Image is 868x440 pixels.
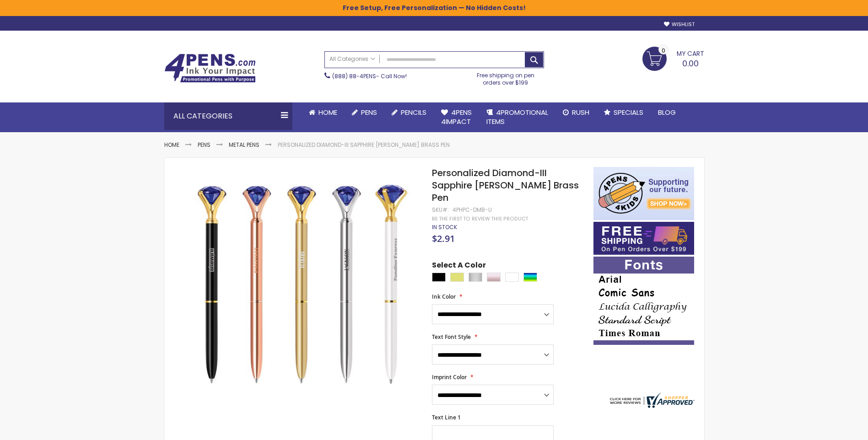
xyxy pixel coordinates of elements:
[572,107,589,117] span: Rush
[325,52,380,67] a: All Categories
[432,260,486,273] span: Select A Color
[642,47,704,70] a: 0.00 0
[345,102,384,123] a: Pens
[450,273,464,282] div: Gold
[432,215,528,222] a: Be the first to review this product
[229,141,259,149] a: Metal Pens
[332,72,376,80] a: (888) 88-4PENS
[597,102,651,123] a: Specials
[432,206,449,214] strong: SKU
[401,107,426,117] span: Pencils
[332,72,407,80] span: - Call Now!
[384,102,434,123] a: Pencils
[505,273,519,282] div: White
[487,273,501,282] div: Rose Gold
[608,392,695,408] img: 4pens.com widget logo
[198,141,210,149] a: Pens
[329,55,375,63] span: All Categories
[614,107,643,117] span: Specials
[361,107,377,117] span: Pens
[682,58,699,69] span: 0.00
[432,166,579,204] span: Personalized Diamond-III Sapphire [PERSON_NAME] Brass Pen
[662,46,665,55] span: 0
[278,141,450,149] li: Personalized Diamond-III Sapphire [PERSON_NAME] Brass Pen
[479,102,555,132] a: 4PROMOTIONALITEMS
[434,102,479,132] a: 4Pens4impact
[658,107,676,117] span: Blog
[432,333,471,341] span: Text Font Style
[432,373,467,381] span: Imprint Color
[523,273,537,282] div: Assorted
[164,102,292,130] div: All Categories
[432,223,457,231] span: In stock
[432,232,455,245] span: $2.91
[651,102,683,123] a: Blog
[469,273,482,282] div: Chrome
[486,107,548,126] span: 4PROMOTIONAL ITEMS
[432,413,461,421] span: Text Line 1
[164,54,256,83] img: 4Pens Custom Pens and Promotional Products
[318,107,337,117] span: Home
[164,141,179,149] a: Home
[555,102,597,123] a: Rush
[608,402,695,410] a: 4pens.com certificate URL
[441,107,472,126] span: 4Pens 4impact
[453,206,492,214] div: 4PHPC-DMB-U
[593,222,694,255] img: Free shipping on orders over $199
[432,293,456,300] span: Ink Color
[467,68,544,86] div: Free shipping on pen orders over $199
[593,167,694,220] img: 4pens 4 kids
[432,273,446,282] div: Black
[432,224,457,231] div: Availability
[302,102,345,123] a: Home
[183,166,420,403] img: Personalized Diamond-III Sapphire Crystal Diamond Brass Pen
[593,257,694,345] img: font-personalization-examples
[664,21,695,28] a: Wishlist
